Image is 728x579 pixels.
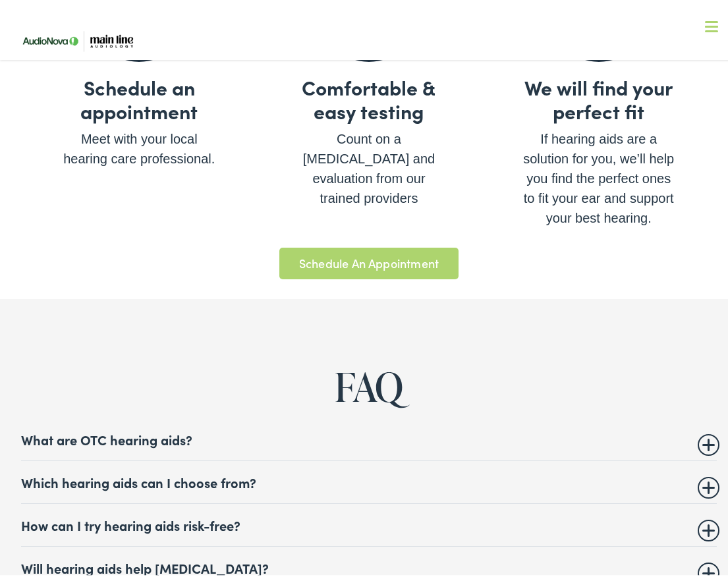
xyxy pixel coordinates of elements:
h2: FAQ [21,361,717,404]
a: Schedule An Appointment [279,244,459,275]
h3: We will find your perfect fit [522,71,675,119]
summary: Will hearing aids help [MEDICAL_DATA]? [21,556,717,572]
p: Count on a [MEDICAL_DATA] and evaluation from our trained providers [293,125,446,204]
summary: Which hearing aids can I choose from? [21,470,717,486]
p: If hearing aids are a solution for you, we’ll help you find the perfect ones to fit your ear and ... [522,125,675,224]
h3: Comfortable & easy testing [293,71,446,119]
a: What We Offer [24,53,723,94]
p: Meet with your local hearing care professional. [63,125,216,165]
summary: How can I try hearing aids risk-free? [21,513,717,529]
h3: Schedule an appointment [63,71,216,119]
summary: What are OTC hearing aids? [21,427,717,443]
